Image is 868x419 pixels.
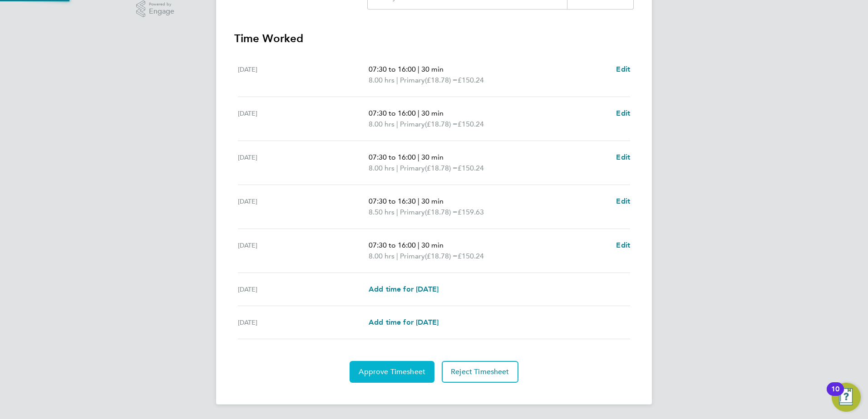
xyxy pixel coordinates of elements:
span: (£18.78) = [425,120,458,128]
span: Primary [400,119,425,130]
a: Edit [616,240,630,251]
button: Approve Timesheet [350,361,434,383]
button: Reject Timesheet [442,361,518,383]
span: £159.63 [458,208,484,216]
span: Engage [149,8,174,15]
span: Primary [400,75,425,86]
span: £150.24 [458,252,484,260]
span: Add time for [DATE] [369,318,439,326]
span: 07:30 to 16:00 [369,153,416,161]
span: 8.00 hrs [369,164,395,172]
div: [DATE] [238,152,369,174]
a: Edit [616,196,630,207]
div: [DATE] [238,284,369,295]
div: [DATE] [238,317,369,328]
span: (£18.78) = [425,76,458,84]
span: Add time for [DATE] [369,285,439,293]
span: (£18.78) = [425,208,458,216]
span: 30 min [421,65,444,73]
span: Edit [616,197,630,205]
span: | [396,76,398,84]
a: Add time for [DATE] [369,317,439,328]
div: 10 [831,389,839,401]
span: 07:30 to 16:30 [369,197,416,205]
span: £150.24 [458,120,484,128]
span: 30 min [421,109,444,117]
a: Edit [616,152,630,163]
a: Edit [616,64,630,75]
h3: Time Worked [234,31,634,46]
span: | [396,252,398,260]
span: | [418,65,419,73]
span: (£18.78) = [425,252,458,260]
span: £150.24 [458,164,484,172]
span: | [418,109,419,117]
span: Reject Timesheet [451,367,509,376]
span: 30 min [421,197,444,205]
span: Approve Timesheet [359,367,425,376]
span: 8.50 hrs [369,208,395,216]
div: [DATE] [238,108,369,130]
div: [DATE] [238,64,369,86]
span: Edit [616,241,630,249]
span: Edit [616,65,630,73]
span: 07:30 to 16:00 [369,65,416,73]
a: Powered byEngage [136,0,175,18]
span: | [418,241,419,249]
span: 30 min [421,241,444,249]
span: Primary [400,207,425,218]
span: Edit [616,153,630,161]
span: 8.00 hrs [369,120,395,128]
button: Open Resource Center, 10 new notifications [832,383,861,412]
span: (£18.78) = [425,164,458,172]
span: | [418,153,419,161]
span: 07:30 to 16:00 [369,241,416,249]
a: Edit [616,108,630,119]
span: | [396,120,398,128]
span: Primary [400,251,425,262]
span: 8.00 hrs [369,252,395,260]
span: Primary [400,163,425,174]
span: | [396,164,398,172]
span: Edit [616,109,630,117]
span: Powered by [149,0,174,8]
span: | [396,208,398,216]
div: [DATE] [238,196,369,218]
span: 8.00 hrs [369,76,395,84]
span: 07:30 to 16:00 [369,109,416,117]
span: £150.24 [458,76,484,84]
span: | [418,197,419,205]
div: [DATE] [238,240,369,262]
a: Add time for [DATE] [369,284,439,295]
span: 30 min [421,153,444,161]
